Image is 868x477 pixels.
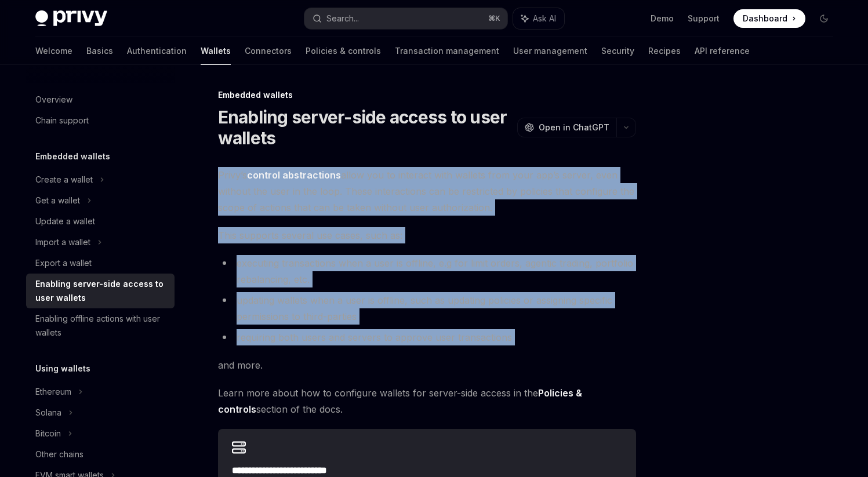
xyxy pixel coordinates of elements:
[539,122,609,133] span: Open in ChatGPT
[35,93,72,107] div: Overview
[218,292,636,325] li: updating wallets when a user is offline, such as updating policies or assigning specific permissi...
[733,9,805,28] a: Dashboard
[86,37,113,65] a: Basics
[35,406,61,420] div: Solana
[26,110,175,131] a: Chain support
[26,308,175,343] a: Enabling offline actions with user wallets
[35,447,83,461] div: Other chains
[127,37,187,65] a: Authentication
[35,173,93,187] div: Create a wallet
[35,214,95,228] div: Update a wallet
[201,37,231,65] a: Wallets
[533,13,556,24] span: Ask AI
[26,89,175,110] a: Overview
[517,118,616,137] button: Open in ChatGPT
[743,13,787,24] span: Dashboard
[26,211,175,232] a: Update a wallet
[35,37,72,65] a: Welcome
[35,427,61,440] div: Bitcoin
[513,8,564,29] button: Ask AI
[395,37,499,65] a: Transaction management
[815,9,833,28] button: Toggle dark mode
[35,150,110,163] h5: Embedded wallets
[651,13,674,24] a: Demo
[326,12,359,26] div: Search...
[35,256,92,270] div: Export a wallet
[35,235,90,249] div: Import a wallet
[218,385,636,417] span: Learn more about how to configure wallets for server-side access in the section of the docs.
[35,312,168,340] div: Enabling offline actions with user wallets
[26,253,175,274] a: Export a wallet
[218,107,513,148] h1: Enabling server-side access to user wallets
[35,385,71,399] div: Ethereum
[304,8,507,29] button: Search...⌘K
[35,362,90,376] h5: Using wallets
[35,10,107,27] img: dark logo
[35,114,89,128] div: Chain support
[513,37,587,65] a: User management
[218,255,636,287] li: executing transactions when a user is offline, e.g for limit orders, agentic trading, portfolio r...
[245,37,292,65] a: Connectors
[218,89,636,101] div: Embedded wallets
[247,169,341,181] a: control abstractions
[695,37,750,65] a: API reference
[218,227,636,243] span: This supports several use cases, such as:
[35,277,168,305] div: Enabling server-side access to user wallets
[648,37,681,65] a: Recipes
[688,13,720,24] a: Support
[218,167,636,216] span: Privy’s allow you to interact with wallets from your app’s server, even without the user in the l...
[488,14,500,23] span: ⌘ K
[218,357,636,373] span: and more.
[26,274,175,308] a: Enabling server-side access to user wallets
[26,444,175,465] a: Other chains
[35,194,80,207] div: Get a wallet
[218,329,636,345] li: requiring both users and servers to approve user transactions
[306,37,381,65] a: Policies & controls
[601,37,634,65] a: Security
